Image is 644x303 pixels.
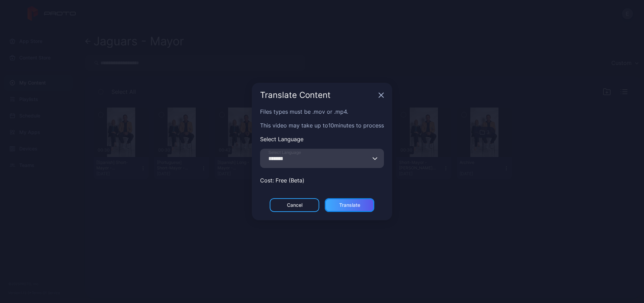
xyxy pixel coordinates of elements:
div: Translate Content [260,91,376,99]
p: Cost: Free (Beta) [260,176,384,184]
button: Cancel [270,198,319,212]
p: Files types must be .mov or .mp4. [260,108,384,116]
p: Select Language [260,135,384,143]
div: Cancel [287,202,302,208]
button: Translate [325,198,374,212]
input: Select Language [260,149,384,168]
p: This video may take up to 10 minutes to process [260,121,384,130]
button: Select Language [372,149,378,168]
span: Select Language [268,150,301,155]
